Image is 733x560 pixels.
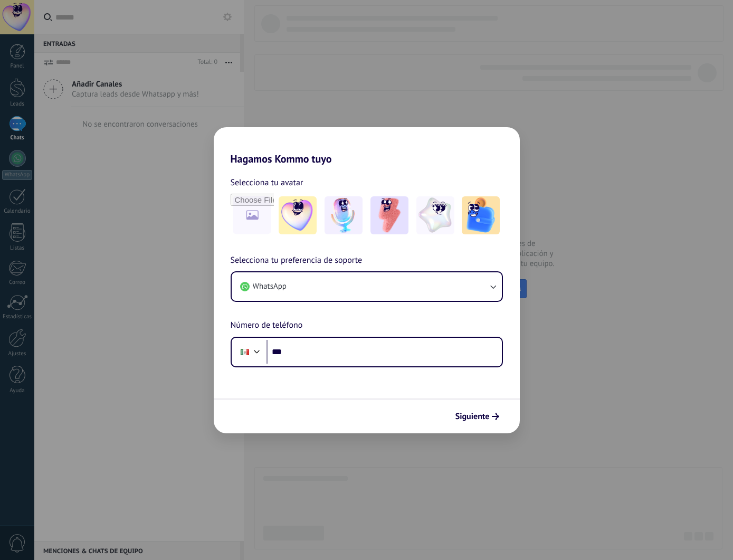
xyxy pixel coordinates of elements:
[232,272,502,301] button: WhatsApp
[416,196,454,234] img: -4.jpeg
[231,176,303,189] span: Selecciona tu avatar
[370,196,408,234] img: -3.jpeg
[231,254,363,268] span: Selecciona tu preferencia de soporte
[253,281,287,292] span: WhatsApp
[235,341,255,363] div: Mexico: + 52
[462,196,500,234] img: -5.jpeg
[455,413,490,420] span: Siguiente
[231,319,303,333] span: Número de teléfono
[325,196,363,234] img: -2.jpeg
[279,196,317,234] img: -1.jpeg
[451,407,504,425] button: Siguiente
[214,127,520,165] h2: Hagamos Kommo tuyo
